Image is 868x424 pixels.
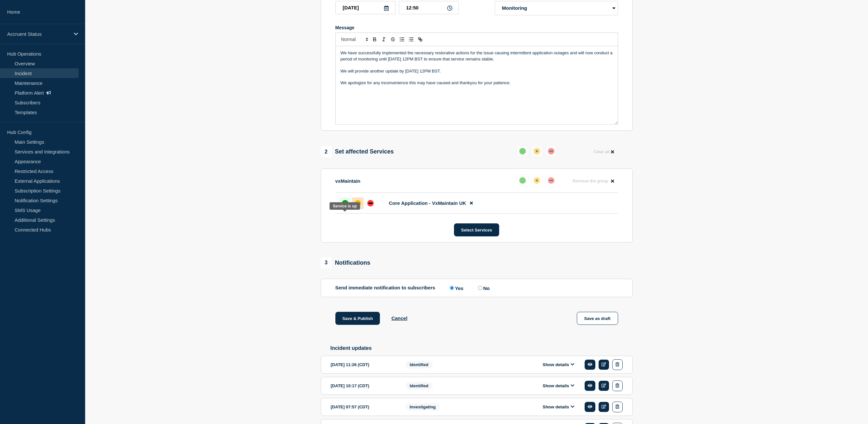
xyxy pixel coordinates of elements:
button: Toggle link [416,35,425,43]
button: down [545,175,557,186]
button: Toggle strikethrough text [388,35,397,43]
span: Core Application - VxMaintain UK [389,200,466,206]
div: Set affected Services [321,146,394,157]
button: Select Services [454,223,499,236]
div: down [367,200,374,206]
span: 3 [321,257,332,268]
div: affected [534,148,540,154]
span: Font size [338,35,370,43]
div: Notifications [321,257,370,268]
button: Toggle bold text [370,35,379,43]
label: Yes [448,285,463,291]
div: [DATE] 11:26 (CDT) [331,359,396,370]
button: Show details [541,404,577,410]
div: affected [534,177,540,184]
p: Send immediate notification to subscribers [335,285,435,291]
div: [DATE] 07:57 (CDT) [331,402,396,412]
div: affected [355,200,361,206]
input: No [478,286,482,290]
div: up [342,200,348,206]
button: Show details [541,383,577,389]
p: vxMaintain [335,178,361,184]
span: Identified [406,382,433,390]
select: Incident type [495,1,618,15]
div: Message [336,46,618,124]
div: down [548,148,554,154]
p: We apologize for any inconvenience this may have caused and thankyou for your patience. [341,80,613,86]
h2: Incident updates [330,345,633,351]
button: Toggle bulleted list [407,35,416,43]
div: up [519,177,526,184]
button: up [517,175,528,186]
button: Toggle italic text [379,35,388,43]
button: Show details [541,362,577,367]
button: Cancel [391,315,407,321]
button: Clear all [589,145,618,158]
input: HH:MM [399,1,459,14]
button: Save & Publish [335,312,380,325]
input: Yes [450,286,454,290]
div: Message [335,25,618,30]
div: up [519,148,526,154]
div: Send immediate notification to subscribers [335,285,618,291]
div: down [548,177,554,184]
button: affected [531,145,543,157]
p: We have successfully implemented the necessary restorative actions for the issue causing intermit... [341,50,613,62]
span: Remove the group [573,179,608,183]
span: Investigating [406,403,440,411]
button: down [545,145,557,157]
p: Accruent Status [7,31,70,37]
button: Toggle ordered list [397,35,407,43]
span: 2 [321,146,332,157]
button: up [517,145,528,157]
p: We will provide another update by [DATE] 12PM BST. [341,68,613,74]
div: Service is up [333,204,357,208]
button: Save as draft [577,312,618,325]
label: No [476,285,490,291]
div: [DATE] 10:17 (CDT) [331,380,396,391]
button: affected [531,175,543,186]
span: Identified [406,361,433,368]
button: Remove the group [569,175,618,187]
input: YYYY-MM-DD [335,1,395,14]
